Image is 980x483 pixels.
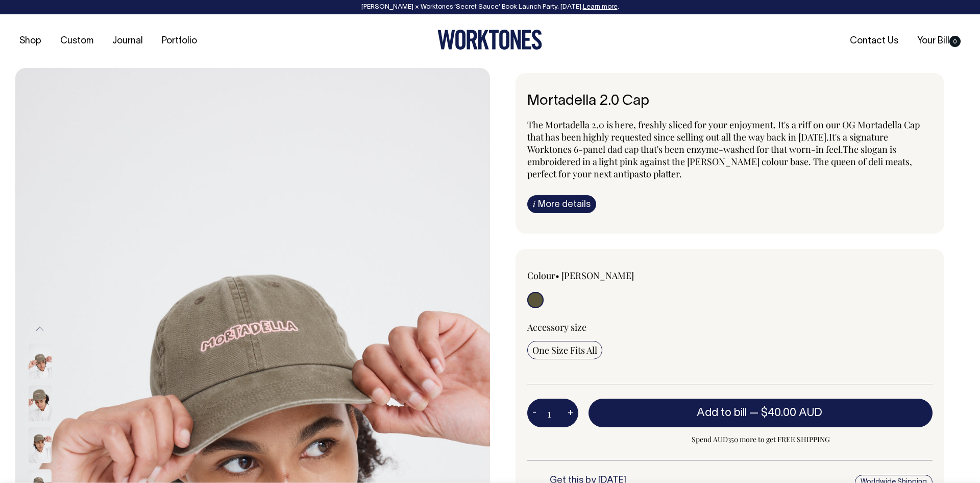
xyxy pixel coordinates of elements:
[527,403,542,423] button: -
[158,33,201,50] a: Portfolio
[562,403,578,423] button: +
[532,344,597,356] span: One Size Fits All
[527,341,602,359] input: One Size Fits All
[846,33,902,50] a: Contact Us
[32,317,47,340] button: Previous
[697,408,747,418] span: Add to bill
[10,4,970,11] div: [PERSON_NAME] × Worktones ‘Secret Sauce’ Book Launch Party, [DATE]. .
[527,269,690,282] div: Colour
[108,33,147,50] a: Journal
[589,399,933,427] button: Add to bill —$40.00 AUD
[29,427,52,463] img: moss
[29,385,52,421] img: moss
[561,269,634,282] label: [PERSON_NAME]
[15,33,45,50] a: Shop
[527,94,933,109] h6: Mortadella 2.0 Cap
[555,269,559,282] span: •
[533,198,535,209] span: i
[29,343,52,379] img: moss
[527,195,596,213] a: iMore details
[913,33,965,50] a: Your Bill0
[527,321,933,333] div: Accessory size
[949,36,961,47] span: 0
[527,119,933,180] p: The Mortadella 2.0 is here, freshly sliced for your enjoyment. It's a riff on our OG Mortadella C...
[527,131,912,180] span: It's a signature Worktones 6-panel dad cap that's been enzyme-washed for that worn-in feel. The s...
[761,408,822,418] span: $40.00 AUD
[589,433,933,446] span: Spend AUD350 more to get FREE SHIPPING
[56,33,97,50] a: Custom
[583,4,618,10] a: Learn more
[749,408,825,418] span: —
